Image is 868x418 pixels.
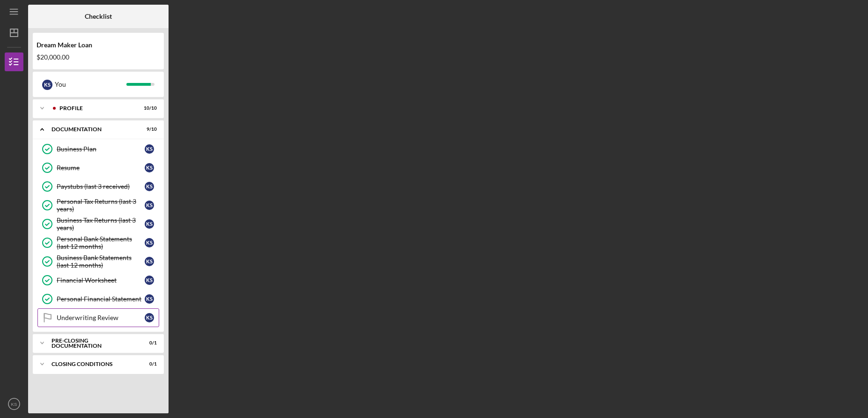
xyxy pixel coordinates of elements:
a: Underwriting ReviewKS [37,308,159,327]
div: Underwriting Review [57,314,145,321]
div: K S [145,219,154,229]
div: Paystubs (last 3 received) [57,183,145,190]
div: K S [145,144,154,154]
a: Personal Bank Statements (last 12 months)KS [37,233,159,252]
div: K S [145,313,154,322]
div: K S [42,80,52,90]
div: Resume [57,164,145,172]
a: Business Tax Returns (last 3 years)KS [37,215,159,233]
a: Business PlanKS [37,140,159,158]
a: Personal Financial StatementKS [37,290,159,308]
div: K S [145,276,154,285]
div: 0 / 1 [140,340,157,346]
a: ResumeKS [37,158,159,177]
a: Personal Tax Returns (last 3 years)KS [37,196,159,215]
div: K S [145,163,154,172]
div: K S [145,238,154,247]
div: $20,000.00 [37,53,160,61]
button: KS [5,395,23,413]
div: Business Tax Returns (last 3 years) [57,216,145,231]
a: Paystubs (last 3 received)KS [37,177,159,196]
div: You [55,76,126,92]
a: Financial WorksheetKS [37,271,159,290]
div: Financial Worksheet [57,276,145,284]
div: Pre-Closing Documentation [51,338,133,349]
div: K S [145,182,154,191]
div: K S [145,294,154,304]
div: K S [145,257,154,266]
a: Business Bank Statements (last 12 months)KS [37,252,159,271]
div: Business Bank Statements (last 12 months) [57,254,145,269]
div: Personal Bank Statements (last 12 months) [57,235,145,250]
div: Closing Conditions [51,361,133,367]
div: Personal Financial Statement [57,295,145,303]
div: Dream Maker Loan [37,41,160,49]
div: 10 / 10 [140,105,157,111]
div: Documentation [51,127,133,132]
div: 9 / 10 [140,127,157,132]
b: Checklist [85,13,112,20]
div: Business Plan [57,145,145,153]
div: 0 / 1 [140,361,157,367]
div: Profile [59,105,133,111]
div: K S [145,201,154,210]
div: Personal Tax Returns (last 3 years) [57,198,145,213]
text: KS [11,402,17,407]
